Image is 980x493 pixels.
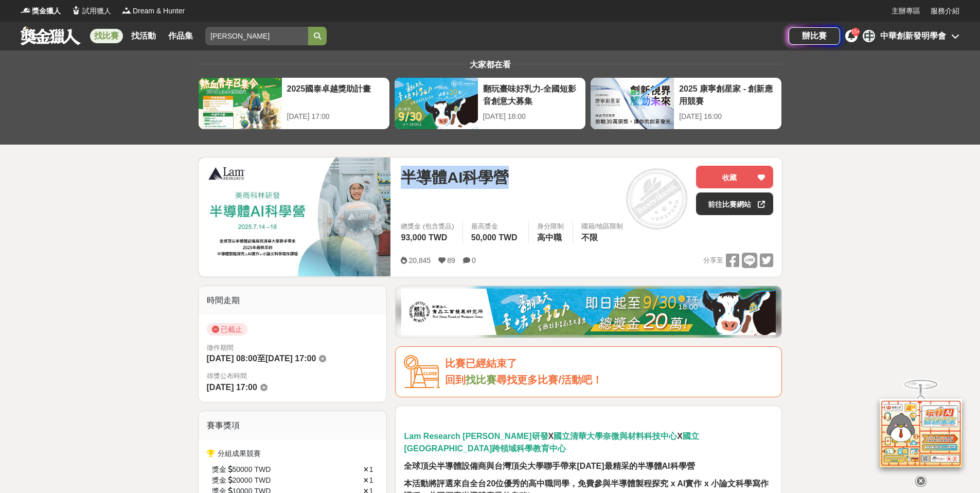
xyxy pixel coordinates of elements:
[233,464,253,475] span: 50000
[696,166,773,188] button: 收藏
[207,371,379,381] span: 得獎公布時間
[404,432,699,453] strong: 國立[GEOGRAPHIC_DATA]跨領域科學教育中心
[496,374,602,385] span: 尋找更多比賽/活動吧！
[287,83,384,106] div: 2025國泰卓越獎助計畫
[581,221,623,232] div: 國籍/地區限制
[447,256,455,265] span: 89
[404,432,548,441] strong: Lam Research [PERSON_NAME]研發
[679,83,776,106] div: 2025 康寧創星家 - 創新應用競賽
[257,354,265,363] span: 至
[581,233,598,242] span: 不限
[679,111,776,122] div: [DATE] 16:00
[199,286,387,315] div: 時間走期
[207,323,247,336] span: 已截止
[254,464,271,475] span: TWD
[703,253,723,268] span: 分享至
[121,5,132,15] img: Logo
[851,29,860,34] span: 15+
[445,374,466,385] span: 回到
[71,6,111,16] a: Logo試用獵人
[548,432,554,441] strong: X
[408,256,431,265] span: 20,845
[369,476,373,484] span: 1
[254,475,271,486] span: TWD
[471,221,520,232] span: 最高獎金
[401,221,454,232] span: 總獎金 (包含獎品)
[789,27,840,45] a: 辦比賽
[467,60,513,69] span: 大家都在看
[404,462,694,470] strong: 全球頂尖半導體設備商與台灣頂尖大學聯手帶來[DATE]最精采的半導體AI科學營
[212,475,226,486] span: 獎金
[677,432,683,441] strong: X
[198,77,390,130] a: 2025國泰卓越獎助計畫[DATE] 17:00
[127,29,160,43] a: 找活動
[71,5,81,15] img: Logo
[218,449,261,457] span: 分組成果競賽
[205,27,308,45] input: 總獎金40萬元—全球自行車設計比賽
[21,5,31,15] img: Logo
[21,6,61,16] a: Logo獎金獵人
[90,29,123,43] a: 找比賽
[471,233,518,242] span: 50,000 TWD
[472,256,476,265] span: 0
[404,355,440,389] img: Icon
[880,30,946,42] div: 中華創新發明學會
[199,411,387,440] div: 賽事獎項
[892,6,920,16] a: 主辦專區
[121,6,185,16] a: LogoDream & Hunter
[133,6,185,16] span: Dream & Hunter
[554,432,677,441] strong: 國立清華大學奈微與材料科技中心
[483,83,580,106] div: 翻玩臺味好乳力-全國短影音創意大募集
[537,221,564,232] div: 身分限制
[483,111,580,122] div: [DATE] 18:00
[207,383,257,392] span: [DATE] 17:00
[880,399,962,467] img: d2146d9a-e6f6-4337-9592-8cefde37ba6b.png
[233,475,253,486] span: 20000
[265,354,316,363] span: [DATE] 17:00
[207,344,234,351] span: 徵件期間
[931,6,959,16] a: 服務介紹
[369,465,373,473] span: 1
[696,192,773,215] a: 前往比賽網站
[164,29,197,43] a: 作品集
[445,355,773,372] div: 比賽已經結束了
[401,289,776,335] img: 1c81a89c-c1b3-4fd6-9c6e-7d29d79abef5.jpg
[401,233,447,242] span: 93,000 TWD
[212,464,226,475] span: 獎金
[466,374,496,385] a: 找比賽
[401,166,509,189] span: 半導體AI科學營
[207,354,257,363] span: [DATE] 08:00
[32,6,61,16] span: 獎金獵人
[537,233,562,242] span: 高中職
[199,157,391,276] img: Cover Image
[863,30,875,42] div: 中
[590,77,782,130] a: 2025 康寧創星家 - 創新應用競賽[DATE] 16:00
[394,77,586,130] a: 翻玩臺味好乳力-全國短影音創意大募集[DATE] 18:00
[82,6,111,16] span: 試用獵人
[287,111,384,122] div: [DATE] 17:00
